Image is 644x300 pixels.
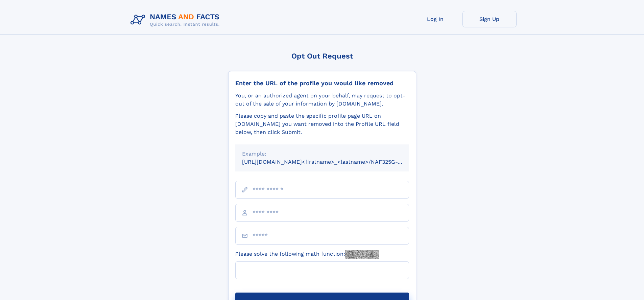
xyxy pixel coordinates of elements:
[242,159,422,165] small: [URL][DOMAIN_NAME]<firstname>_<lastname>/NAF325G-xxxxxxxx
[235,92,409,108] div: You, or an authorized agent on your behalf, may request to opt-out of the sale of your informatio...
[462,11,517,27] a: Sign Up
[408,11,462,27] a: Log In
[242,150,402,158] div: Example:
[235,112,409,136] div: Please copy and paste the specific profile page URL on [DOMAIN_NAME] you want removed into the Pr...
[128,11,225,29] img: Logo Names and Facts
[235,250,379,259] label: Please solve the following math function:
[235,79,409,87] div: Enter the URL of the profile you would like removed
[228,52,416,60] div: Opt Out Request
